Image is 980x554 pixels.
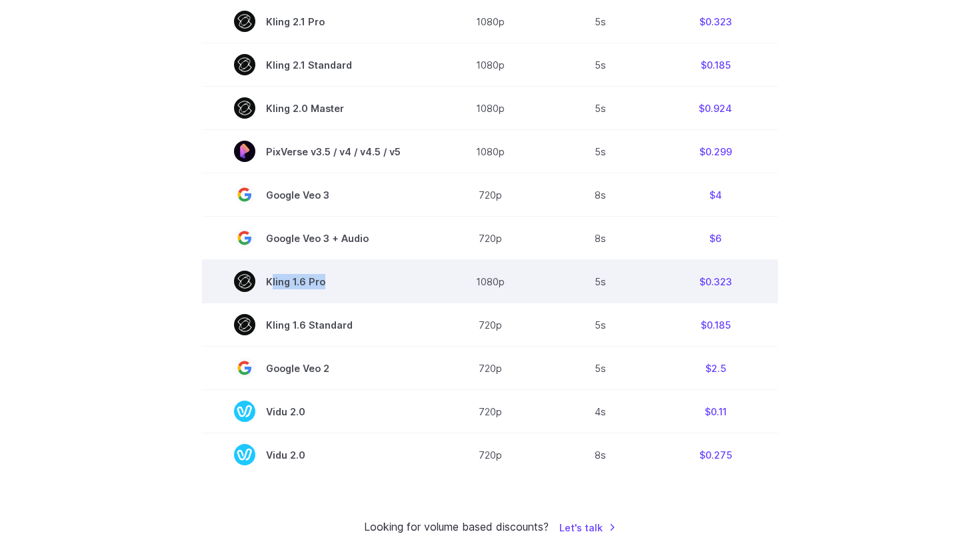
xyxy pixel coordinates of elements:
td: 5s [547,43,653,87]
td: $0.275 [653,433,778,477]
td: $0.299 [653,130,778,173]
td: 720p [433,390,547,433]
span: Kling 1.6 Standard [234,314,401,335]
td: 5s [547,347,653,390]
td: $0.924 [653,87,778,130]
span: Google Veo 2 [234,357,401,379]
td: 5s [547,303,653,347]
span: PixVerse v3.5 / v4 / v4.5 / v5 [234,141,401,162]
td: 720p [433,303,547,347]
td: 5s [547,130,653,173]
td: $0.185 [653,43,778,87]
td: 8s [547,173,653,217]
td: $4 [653,173,778,217]
td: 720p [433,433,547,477]
td: 5s [547,260,653,303]
span: Kling 2.1 Pro [234,11,401,32]
td: 1080p [433,130,547,173]
td: $0.185 [653,303,778,347]
td: 4s [547,390,653,433]
a: Let's talk [559,520,616,535]
span: Kling 2.0 Master [234,97,401,119]
span: Kling 2.1 Standard [234,54,401,75]
td: 8s [547,433,653,477]
td: $6 [653,217,778,260]
td: $0.323 [653,260,778,303]
span: Kling 1.6 Pro [234,271,401,292]
td: 1080p [433,43,547,87]
td: $0.11 [653,390,778,433]
td: 720p [433,217,547,260]
span: Vidu 2.0 [234,444,401,465]
td: $2.5 [653,347,778,390]
td: 720p [433,173,547,217]
td: 1080p [433,260,547,303]
span: Vidu 2.0 [234,401,401,422]
small: Looking for volume based discounts? [364,519,549,536]
td: 720p [433,347,547,390]
td: 1080p [433,87,547,130]
td: 5s [547,87,653,130]
span: Google Veo 3 + Audio [234,227,401,249]
td: 8s [547,217,653,260]
span: Google Veo 3 [234,184,401,205]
